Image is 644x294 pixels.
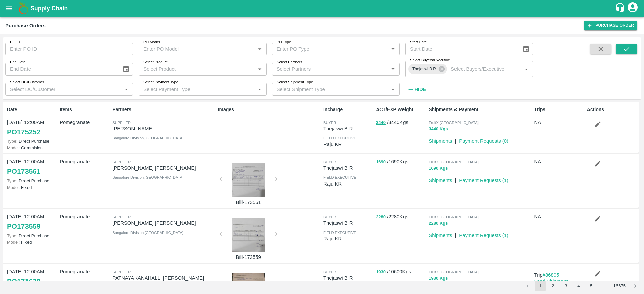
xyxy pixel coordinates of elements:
span: Thejaswi B R [408,66,440,73]
button: Open [122,85,131,94]
button: 1690 [376,158,386,166]
label: Select Shipment Type [277,80,313,85]
span: buyer [323,215,336,219]
p: Trips [534,106,584,113]
span: FruitX [GEOGRAPHIC_DATA] [429,121,479,125]
div: customer-support [615,2,627,14]
label: Select Product [143,60,167,65]
div: | [452,229,456,239]
p: Trip [534,271,584,279]
span: buyer [323,160,336,164]
button: Go to page 5 [586,281,597,291]
a: PO175252 [7,126,40,138]
span: Bangalore Division , [GEOGRAPHIC_DATA] [112,231,183,235]
span: Supplier [112,215,131,219]
span: Supplier [112,270,131,274]
button: Go to page 16675 [611,281,628,291]
p: Raju KR [323,141,373,148]
button: Open [255,85,264,94]
button: Go to next page [630,281,640,291]
input: Select Partners [274,65,387,73]
label: PO Model [143,40,160,45]
a: Shipments [429,178,452,183]
input: Select Product [141,65,253,73]
span: FruitX [GEOGRAPHIC_DATA] [429,215,479,219]
a: PO173559 [7,220,40,232]
button: Go to page 2 [548,281,558,291]
a: PO171629 [7,275,40,287]
input: Enter PO Type [274,45,378,53]
p: Thejaswi B R [323,219,373,227]
input: Enter PO Model [141,45,245,53]
p: Raju KR [323,180,373,188]
p: [DATE] 12:00AM [7,119,57,126]
label: Select DC/Customer [10,80,44,85]
p: / 2280 Kgs [376,213,426,221]
button: Go to page 3 [560,281,571,291]
span: Model: [7,185,20,190]
p: NA [534,213,584,220]
p: Thejaswi B R [323,274,373,282]
a: Purchase Order [584,21,637,30]
button: Open [389,45,397,53]
a: Supply Chain [30,4,615,13]
span: Model: [7,145,20,150]
input: Enter PO ID [5,43,133,55]
input: Select DC/Customer [7,85,120,93]
p: Partners [112,106,215,113]
button: Choose date [120,63,132,75]
img: logo [17,2,30,15]
p: Pomegranate [60,158,110,165]
a: Payment Requests (1) [459,178,508,183]
div: Purchase Orders [5,21,46,30]
label: Select Buyers/Executive [410,58,450,63]
span: buyer [323,270,336,274]
p: [DATE] 12:00AM [7,268,57,275]
div: | [452,174,456,184]
a: PO173561 [7,165,40,177]
p: Shipments & Payment [429,106,531,113]
p: NA [534,119,584,126]
button: 1930 Kgs [429,275,448,282]
button: 1690 Kgs [429,165,448,172]
label: Select Partners [277,60,302,65]
input: Select Shipment Type [274,85,387,93]
p: Fixed [7,239,57,245]
b: Supply Chain [30,5,68,12]
p: Pomegranate [60,213,110,220]
span: Model: [7,240,20,245]
span: Type: [7,233,17,238]
p: [DATE] 12:00AM [7,213,57,220]
label: PO Type [277,40,291,45]
span: Type: [7,139,17,144]
p: Bill-173559 [223,253,274,261]
p: NA [534,158,584,165]
span: Type: [7,178,17,183]
p: Fixed [7,184,57,191]
input: Select Payment Type [141,85,245,93]
nav: pagination navigation [521,281,641,291]
a: Payment Requests (1) [459,233,508,238]
button: 1930 [376,268,386,276]
button: page 1 [535,281,546,291]
span: FruitX [GEOGRAPHIC_DATA] [429,270,479,274]
p: PATNAYAKANAHALLI [PERSON_NAME] [PERSON_NAME] [112,274,215,289]
p: Bill-173561 [223,199,274,206]
p: Direct Purchase [7,233,57,239]
span: Supplier [112,121,131,125]
p: ACT/EXP Weight [376,106,426,113]
p: [PERSON_NAME] [PERSON_NAME] [112,219,215,227]
p: Pomegranate [60,119,110,126]
p: Items [60,106,110,113]
span: field executive [323,136,356,140]
label: Start Date [410,40,427,45]
a: Payment Requests (0) [459,138,508,144]
span: Bangalore Division , [GEOGRAPHIC_DATA] [112,136,183,140]
a: Load Shipment [534,279,568,284]
div: Thejaswi B R [408,64,447,74]
button: 2280 [376,213,386,221]
span: field executive [323,231,356,235]
label: End Date [10,60,25,65]
div: | [452,135,456,145]
label: PO ID [10,40,20,45]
